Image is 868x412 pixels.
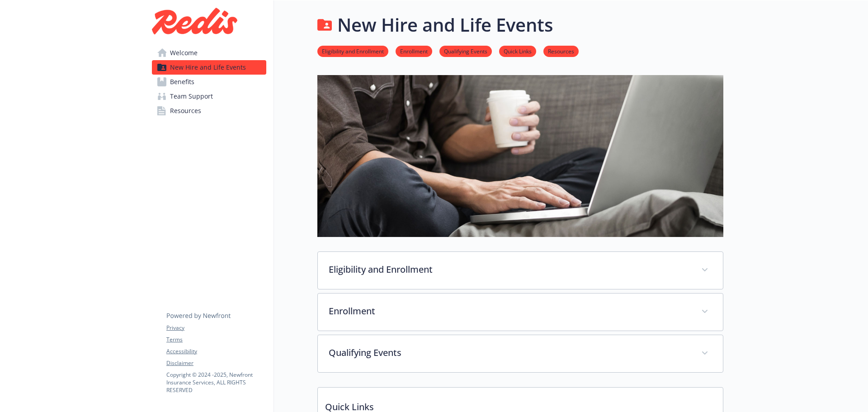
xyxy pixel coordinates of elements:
a: Eligibility and Enrollment [317,47,388,55]
a: Quick Links [499,47,536,55]
a: Disclaimer [166,359,266,367]
a: Privacy [166,324,266,332]
span: Team Support [170,89,213,104]
p: Enrollment [329,304,690,318]
a: Welcome [152,46,266,60]
h1: New Hire and Life Events [337,11,553,38]
p: Copyright © 2024 - 2025 , Newfront Insurance Services, ALL RIGHTS RESERVED [166,371,266,394]
span: Resources [170,104,201,118]
p: Eligibility and Enrollment [329,263,690,276]
span: Welcome [170,46,198,60]
a: Team Support [152,89,266,104]
a: Terms [166,336,266,344]
a: Resources [152,104,266,118]
div: Enrollment [318,294,723,331]
a: Resources [543,47,579,55]
img: new hire page banner [317,75,723,237]
a: Qualifying Events [439,47,492,55]
div: Qualifying Events [318,335,723,372]
span: New Hire and Life Events [170,60,246,75]
a: Accessibility [166,347,266,355]
span: Benefits [170,75,194,89]
div: Eligibility and Enrollment [318,252,723,289]
a: Enrollment [396,47,432,55]
a: New Hire and Life Events [152,60,266,75]
p: Qualifying Events [329,346,690,360]
a: Benefits [152,75,266,89]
